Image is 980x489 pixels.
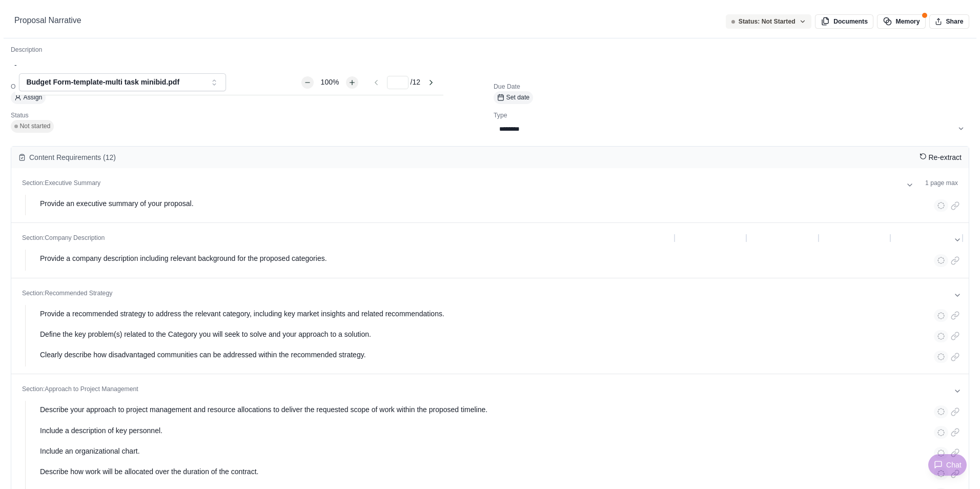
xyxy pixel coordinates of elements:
[11,46,969,55] p: Description
[946,460,962,471] span: Chat
[22,234,948,246] p: Section: Company Description
[40,425,162,439] p: Include a description of key personnel.
[422,76,440,89] button: Go to next page
[506,93,530,103] span: Set date
[11,91,46,104] button: Assign
[40,404,487,418] p: Describe your approach to project management and resource allocations to deliver the requested sc...
[925,179,969,191] p: 1 page max
[40,198,194,212] p: Provide an executive summary of your proposal.
[494,91,533,104] button: Set date
[40,350,366,363] p: Clearly describe how disadvantaged communities can be addressed within the recommended strategy.
[24,93,43,103] span: Assign
[14,14,939,27] div: Proposal Narrative
[20,122,51,131] span: Not started
[494,111,969,120] p: Type
[40,446,140,459] p: Include an organizational chart.
[301,76,314,89] button: Zoom out
[40,309,444,322] p: Provide a recommended strategy to address the relevant category, including key market insights an...
[494,83,969,92] p: Due Date
[11,83,486,92] p: Owner
[316,77,344,88] div: 100%
[14,60,966,71] div: -
[22,289,948,301] p: Section: Recommended Strategy
[40,253,327,267] p: Provide a company description including relevant background for the proposed categories.
[22,179,900,191] p: Section: Executive Summary
[29,152,116,163] span: Content Requirements ( 12 )
[346,76,358,89] button: Zoom in
[367,76,385,89] button: Go to previous page
[26,78,206,87] div: Budget Form-template-multi task minibid.pdf
[11,111,486,120] p: Status
[40,466,258,480] p: Describe how work will be allocated over the duration of the contract.
[40,329,371,342] p: Define the key problem(s) related to the Category you will seek to solve and your approach to a s...
[411,77,420,88] span: / 12
[920,152,962,163] button: Extract requirements
[22,385,948,397] p: Section: Approach to Project Management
